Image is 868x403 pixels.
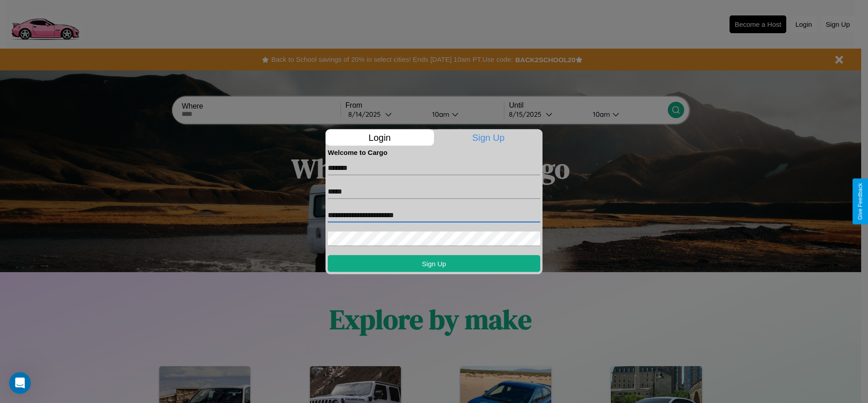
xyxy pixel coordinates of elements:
[325,129,434,145] p: Login
[9,372,31,394] iframe: Intercom live chat
[328,255,540,272] button: Sign Up
[328,148,540,156] h4: Welcome to Cargo
[857,183,863,220] div: Give Feedback
[434,129,543,145] p: Sign Up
